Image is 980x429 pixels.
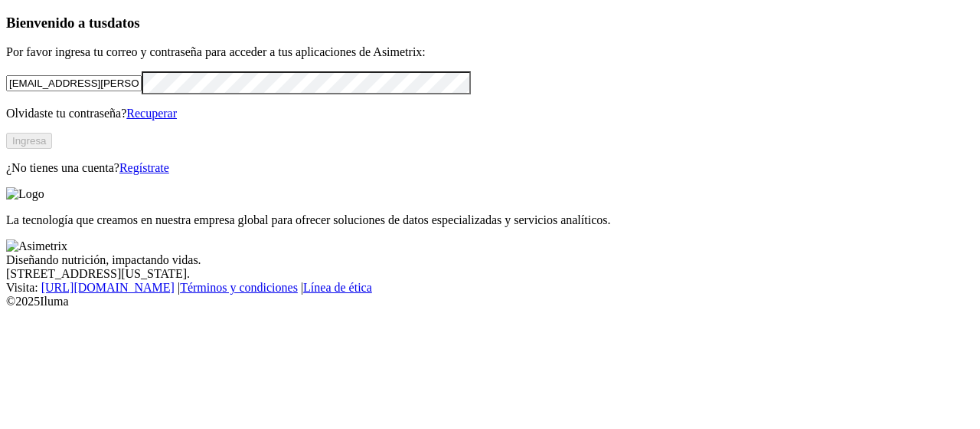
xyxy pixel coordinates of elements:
[6,239,67,253] img: Asimetrix
[6,133,52,149] button: Ingresa
[119,161,169,174] a: Regístrate
[303,281,372,294] a: Línea de ética
[6,161,974,175] p: ¿No tienes una cuenta?
[6,15,974,31] h3: Bienvenido a tus
[6,213,974,227] p: La tecnología que creamos en nuestra empresa global para ofrecer soluciones de datos especializad...
[6,107,974,120] p: Olvidaste tu contraseña?
[41,281,175,294] a: [URL][DOMAIN_NAME]
[6,253,974,267] div: Diseñando nutrición, impactando vidas.
[6,267,974,281] div: [STREET_ADDRESS][US_STATE].
[126,107,177,120] a: Recuperar
[6,281,974,295] div: Visita : | |
[180,281,298,294] a: Términos y condiciones
[6,187,44,201] img: Logo
[6,295,974,309] div: © 2025 Iluma
[6,75,142,91] input: Tu correo
[6,45,974,59] p: Por favor ingresa tu correo y contraseña para acceder a tus aplicaciones de Asimetrix:
[107,15,140,31] span: datos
